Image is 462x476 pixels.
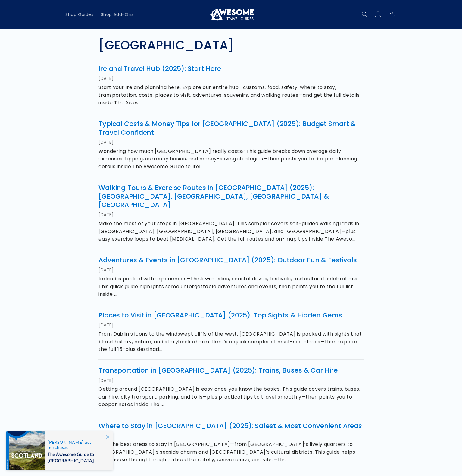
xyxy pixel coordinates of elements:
[98,255,357,265] a: Adventures & Events in [GEOGRAPHIC_DATA] (2025): Outdoor Fun & Festivals
[206,5,256,24] a: Awesome Travel Guides
[48,440,107,450] span: just purchased
[98,440,364,464] p: Find the best areas to stay in [GEOGRAPHIC_DATA]—from [GEOGRAPHIC_DATA]’s lively quarters to [GEO...
[98,321,114,329] time: [DATE]
[98,38,364,52] h1: [GEOGRAPHIC_DATA]
[98,330,364,353] p: From Dublin’s icons to the windswept cliffs of the west, [GEOGRAPHIC_DATA] is packed with sights ...
[65,12,94,17] span: Shop Guides
[98,421,362,430] a: Where to Stay in [GEOGRAPHIC_DATA] (2025): Safest & Most Convenient Areas
[98,220,364,243] p: Make the most of your steps in [GEOGRAPHIC_DATA]. This sampler covers self-guided walking ideas i...
[98,275,364,298] p: Ireland is packed with experiences—think wild hikes, coastal drives, festivals, and cultural cele...
[97,8,137,21] a: Shop Add-Ons
[98,366,338,375] a: Transportation in [GEOGRAPHIC_DATA] (2025): Trains, Buses & Car Hire
[98,211,114,219] time: [DATE]
[101,12,134,17] span: Shop Add-Ons
[48,440,83,445] span: [PERSON_NAME]
[98,147,364,171] p: Wondering how much [GEOGRAPHIC_DATA] really costs? This guide breaks down average daily expenses,...
[358,8,371,21] summary: Search
[98,266,114,274] time: [DATE]
[98,385,364,408] p: Getting around [GEOGRAPHIC_DATA] is easy once you know the basics. This guide covers trains, buse...
[98,377,114,384] time: [DATE]
[98,311,342,320] a: Places to Visit in [GEOGRAPHIC_DATA] (2025): Top Sights & Hidden Gems
[208,7,254,22] img: Awesome Travel Guides
[48,450,107,464] span: The Awesome Guide to [GEOGRAPHIC_DATA]
[98,84,364,107] p: Start your Ireland planning here. Explore our entire hub—customs, food, safety, where to stay, tr...
[98,139,114,146] time: [DATE]
[62,8,97,21] a: Shop Guides
[98,64,221,73] a: Ireland Travel Hub (2025): Start Here
[98,75,114,82] time: [DATE]
[98,183,329,210] a: Walking Tours & Exercise Routes in [GEOGRAPHIC_DATA] (2025): [GEOGRAPHIC_DATA], [GEOGRAPHIC_DATA]...
[98,119,356,137] a: Typical Costs & Money Tips for [GEOGRAPHIC_DATA] (2025): Budget Smart & Travel Confident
